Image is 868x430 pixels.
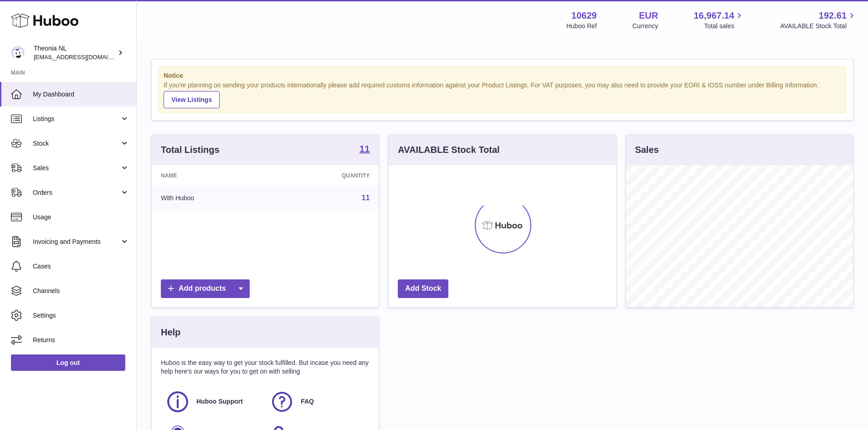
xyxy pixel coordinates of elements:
span: Returns [33,336,129,344]
strong: Notice [164,71,841,80]
span: Usage [33,213,129,222]
img: internalAdmin-10629@internal.huboo.com [11,46,25,60]
a: 11 [360,144,370,155]
h3: Total Listings [161,144,220,156]
a: Log out [11,354,125,371]
div: If you're planning on sending your products internationally please add required customs informati... [164,81,841,108]
span: Settings [33,311,129,320]
strong: 11 [360,144,370,153]
th: Name [152,165,272,186]
h3: AVAILABLE Stock Total [398,144,499,156]
span: My Dashboard [33,90,129,99]
span: Orders [33,188,120,197]
p: Huboo is the easy way to get your stock fulfilled. But incase you need any help here's our ways f... [161,359,370,376]
div: Huboo Ref [566,22,597,30]
span: 16,967.14 [693,10,734,22]
a: Add Stock [398,279,448,298]
a: FAQ [270,390,365,414]
span: Sales [33,164,120,172]
a: View Listings [164,91,220,108]
a: Add products [161,279,250,298]
strong: 10629 [571,10,597,22]
span: Listings [33,115,120,123]
span: 192.61 [819,10,847,22]
a: 11 [362,194,370,202]
span: FAQ [301,397,314,406]
div: Currency [632,22,658,30]
a: Huboo Support [165,390,261,414]
span: AVAILABLE Stock Total [780,22,857,30]
h3: Sales [635,144,659,156]
span: Channels [33,287,129,295]
a: 16,967.14 Total sales [693,10,745,30]
td: With Huboo [152,186,272,210]
span: Stock [33,139,120,148]
span: [EMAIL_ADDRESS][DOMAIN_NAME] [34,53,134,61]
a: 192.61 AVAILABLE Stock Total [780,10,857,30]
span: Huboo Support [196,397,243,406]
span: Cases [33,262,129,271]
span: Total sales [704,22,745,30]
th: Quantity [272,165,379,186]
span: Invoicing and Payments [33,238,120,246]
h3: Help [161,326,180,339]
strong: EUR [639,10,658,22]
div: Theonia NL [34,44,116,61]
